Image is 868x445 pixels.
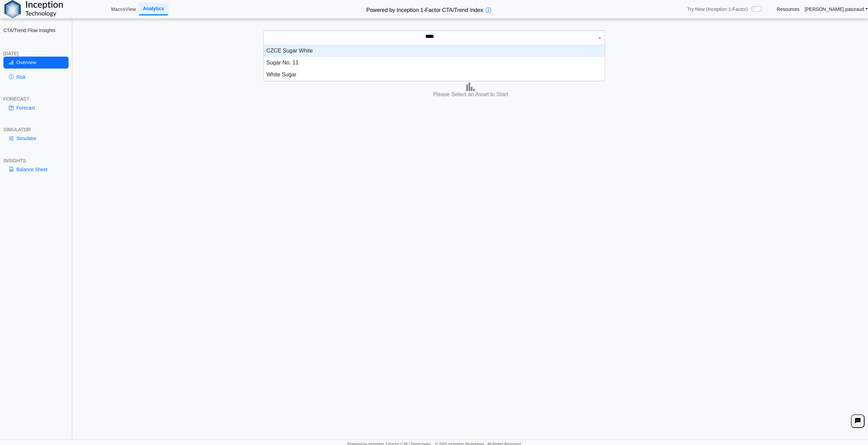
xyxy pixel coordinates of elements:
div: INSIGHTS [3,158,69,164]
a: Forecast [3,102,69,114]
a: Overview [3,57,69,68]
a: Balance Sheet [3,164,69,175]
div: [DATE] [3,50,69,57]
span: Try New (Inception 1-Factor) [687,6,748,12]
div: White Sugar [264,69,605,81]
a: Resources [777,6,799,12]
img: bar-chart.png [466,83,475,91]
h2: Powered by Inception 1-Factor CTA/Trend Index [364,4,486,14]
div: Sugar No. 11 [264,57,605,69]
div: SIMULATOR [3,127,69,133]
a: [PERSON_NAME].paturaud [805,6,868,12]
div: CZCE Sugar White [264,45,605,57]
h2: CTA/Trend Flow Insights [3,27,69,33]
div: grid [264,45,605,81]
a: Risk [3,71,69,83]
a: Analytics [139,3,168,15]
a: Simulator [3,133,69,144]
h5: Positioning data updated at previous day close; Price and Flow estimates updated intraday (15-min... [77,64,864,69]
a: MacroView [108,3,139,15]
h3: Please Select an Asset to Start [75,91,866,98]
div: FORECAST [3,96,69,102]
